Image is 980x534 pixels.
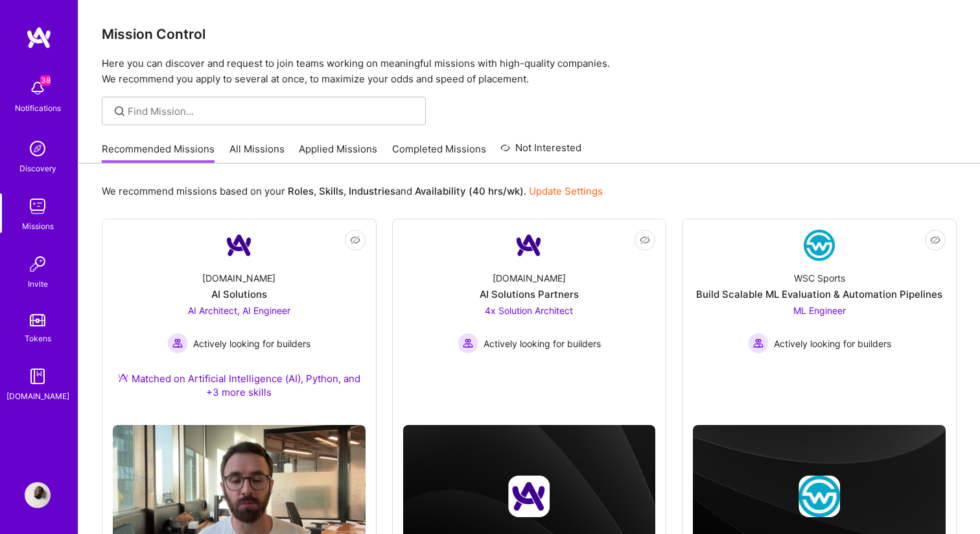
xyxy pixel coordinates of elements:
[102,142,215,164] a: Recommended Missions
[693,230,946,393] a: Company LogoWSC SportsBuild Scalable ML Evaluation & Automation PipelinesML Engineer Actively loo...
[484,337,601,350] span: Actively looking for builders
[793,305,846,316] span: ML Engineer
[193,337,310,350] span: Actively looking for builders
[930,235,940,245] i: icon EyeClosed
[493,271,566,285] div: [DOMAIN_NAME]
[480,287,579,301] div: AI Solutions Partners
[696,287,942,301] div: Build Scalable ML Evaluation & Automation Pipelines
[30,314,45,326] img: tokens
[113,230,366,415] a: Company Logo[DOMAIN_NAME]AI SolutionsAI Architect, AI Engineer Actively looking for buildersActiv...
[25,193,51,219] img: teamwork
[485,305,573,316] span: 4x Solution Architect
[102,26,957,42] h3: Mission Control
[211,287,267,301] div: AI Solutions
[748,333,769,354] img: Actively looking for builders
[229,142,285,164] a: All Missions
[22,219,54,233] div: Missions
[112,104,127,119] i: icon SearchGrey
[15,101,61,115] div: Notifications
[25,363,51,389] img: guide book
[508,476,550,517] img: Company logo
[529,185,603,197] a: Update Settings
[19,162,56,175] div: Discovery
[188,305,290,316] span: AI Architect, AI Engineer
[392,142,486,164] a: Completed Missions
[28,277,48,291] div: Invite
[25,482,51,508] img: User Avatar
[415,185,524,197] b: Availability (40 hrs/wk)
[40,75,51,86] span: 38
[224,230,255,261] img: Company Logo
[102,56,957,87] p: Here you can discover and request to join teams working on meaningful missions with high-quality ...
[403,230,656,393] a: Company Logo[DOMAIN_NAME]AI Solutions Partners4x Solution Architect Actively looking for builders...
[513,230,544,261] img: Company Logo
[21,482,54,508] a: User Avatar
[25,251,51,277] img: Invite
[25,332,51,345] div: Tokens
[25,75,51,101] img: bell
[25,136,51,162] img: discovery
[350,235,360,245] i: icon EyeClosed
[804,230,835,261] img: Company Logo
[167,333,188,354] img: Actively looking for builders
[458,333,478,354] img: Actively looking for builders
[500,140,581,164] a: Not Interested
[799,476,840,517] img: Company logo
[26,26,52,49] img: logo
[349,185,395,197] b: Industries
[299,142,377,164] a: Applied Missions
[288,185,314,197] b: Roles
[6,389,69,403] div: [DOMAIN_NAME]
[102,184,603,198] p: We recommend missions based on your , , and .
[128,104,416,118] input: Find Mission...
[319,185,344,197] b: Skills
[118,372,128,383] img: Ateam Purple Icon
[774,337,891,350] span: Actively looking for builders
[640,235,650,245] i: icon EyeClosed
[202,271,275,285] div: [DOMAIN_NAME]
[794,271,845,285] div: WSC Sports
[113,372,366,399] div: Matched on Artificial Intelligence (AI), Python, and +3 more skills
